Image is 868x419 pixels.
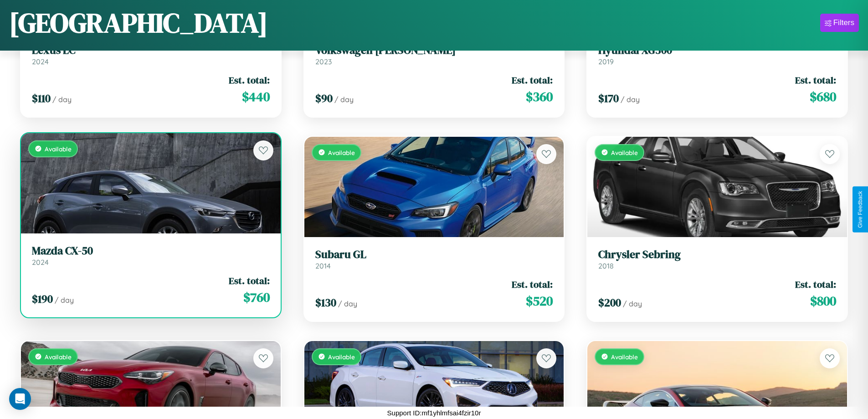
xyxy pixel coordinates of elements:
[810,88,836,106] span: $ 680
[315,248,553,261] h3: Subaru GL
[32,244,270,258] h3: Mazda CX-50
[32,291,53,306] span: $ 190
[833,18,854,27] div: Filters
[598,248,836,270] a: Chrysler Sebring2018
[229,73,270,87] span: Est. total:
[32,44,270,57] h3: Lexus LC
[315,57,332,66] span: 2023
[512,73,553,87] span: Est. total:
[338,299,357,308] span: / day
[598,295,621,310] span: $ 200
[820,14,859,32] button: Filters
[328,149,355,156] span: Available
[9,388,31,410] div: Open Intercom Messenger
[55,295,74,305] span: / day
[810,292,836,310] span: $ 800
[526,88,553,106] span: $ 360
[598,44,836,57] h3: Hyundai XG300
[32,57,49,66] span: 2024
[526,292,553,310] span: $ 520
[32,258,49,267] span: 2024
[621,95,640,104] span: / day
[857,191,863,228] div: Give Feedback
[315,44,553,57] h3: Volkswagen [PERSON_NAME]
[229,274,270,287] span: Est. total:
[315,261,331,270] span: 2014
[52,95,72,104] span: / day
[315,44,553,66] a: Volkswagen [PERSON_NAME]2023
[32,91,51,106] span: $ 110
[795,73,836,87] span: Est. total:
[32,44,270,66] a: Lexus LC2024
[315,91,333,106] span: $ 90
[598,57,614,66] span: 2019
[598,44,836,66] a: Hyundai XG3002019
[315,295,336,310] span: $ 130
[243,288,270,306] span: $ 760
[598,91,619,106] span: $ 170
[334,95,354,104] span: / day
[611,149,638,156] span: Available
[315,248,553,270] a: Subaru GL2014
[598,248,836,261] h3: Chrysler Sebring
[32,244,270,267] a: Mazda CX-502024
[242,88,270,106] span: $ 440
[512,278,553,291] span: Est. total:
[795,278,836,291] span: Est. total:
[45,353,72,361] span: Available
[9,4,268,41] h1: [GEOGRAPHIC_DATA]
[328,353,355,361] span: Available
[45,145,72,153] span: Available
[611,353,638,361] span: Available
[623,299,642,308] span: / day
[387,407,481,419] p: Support ID: mf1yhlmfsai4fzir10r
[598,261,614,270] span: 2018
